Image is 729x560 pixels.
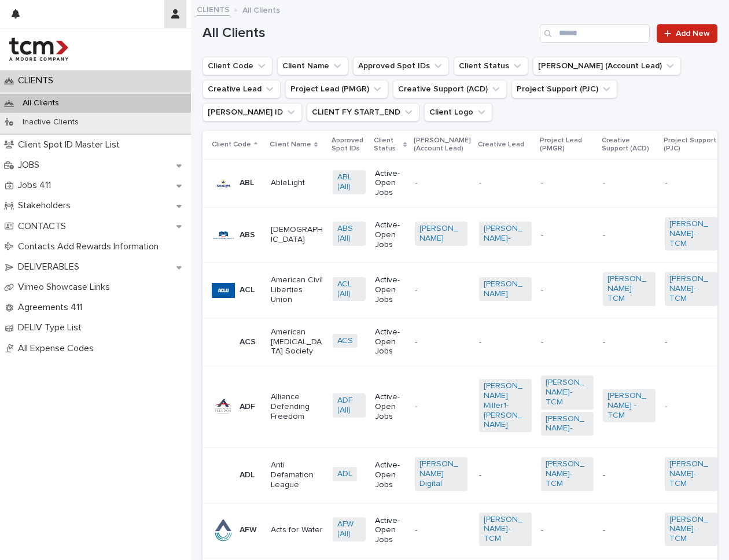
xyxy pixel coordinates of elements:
a: [PERSON_NAME]-TCM [484,515,527,544]
p: - [415,525,467,535]
p: All Clients [242,3,280,16]
p: Project Lead (PMGR) [540,134,595,156]
a: ACS [337,336,353,346]
a: ADL [337,469,352,479]
a: [PERSON_NAME]-TCM [607,274,651,303]
p: - [603,470,656,480]
button: Moore AE (Account Lead) [533,57,681,75]
p: - [603,525,656,535]
p: American [MEDICAL_DATA] Society [271,327,323,356]
p: [DEMOGRAPHIC_DATA] [271,225,323,245]
p: - [415,178,467,188]
a: [PERSON_NAME]-TCM [669,459,713,488]
a: [PERSON_NAME]-TCM [669,219,713,248]
p: JOBS [13,160,49,171]
p: ACL [240,285,255,295]
p: Active-Open Jobs [375,275,406,304]
p: - [479,178,532,188]
p: DELIV Type List [13,322,91,333]
button: Client Logo [424,103,492,121]
a: ABS (All) [337,224,361,244]
p: [PERSON_NAME] (Account Lead) [414,134,471,156]
p: Stakeholders [13,200,80,211]
button: Client Status [454,57,528,75]
p: Creative Lead [478,138,524,151]
p: Approved Spot IDs [332,134,367,156]
p: - [541,525,594,535]
p: CONTACTS [13,221,75,232]
p: ADF [240,402,255,412]
a: CLIENTS [197,2,230,16]
p: - [479,470,532,480]
a: [PERSON_NAME] Digital [419,459,463,488]
a: [PERSON_NAME]- [546,414,589,434]
p: - [603,230,656,240]
p: Active-Open Jobs [375,392,406,421]
a: Add New [657,24,717,43]
p: Alliance Defending Freedom [271,392,323,421]
p: Active-Open Jobs [375,327,406,356]
p: Client Name [270,138,311,151]
p: - [603,337,656,347]
p: - [665,178,717,188]
p: Vimeo Showcase Links [13,282,119,293]
a: ADF (All) [337,396,361,415]
p: All Clients [13,98,68,108]
p: - [541,178,594,188]
a: [PERSON_NAME]-TCM [546,459,589,488]
p: Jobs 411 [13,180,60,191]
button: Project Support (PJC) [511,80,617,98]
p: - [415,285,467,295]
a: [PERSON_NAME] -TCM [607,391,651,420]
p: - [541,337,594,347]
p: Inactive Clients [13,117,88,127]
a: AFW (All) [337,520,361,539]
p: Active-Open Jobs [375,220,406,249]
p: CLIENTS [13,75,62,86]
p: ABS [240,230,255,240]
p: AbleLight [271,178,323,188]
button: Client Name [277,57,348,75]
p: Client Spot ID Master List [13,139,129,150]
p: DELIVERABLES [13,261,89,272]
h1: All Clients [203,25,535,42]
p: American Civil Liberties Union [271,275,323,304]
p: - [541,285,594,295]
p: Contacts Add Rewards Information [13,241,168,252]
p: Anti Defamation League [271,460,323,489]
a: ACL (All) [337,279,361,299]
p: - [665,337,717,347]
p: AFW [240,525,257,535]
button: Creative Lead [203,80,281,98]
p: - [415,337,467,347]
p: Agreements 411 [13,302,91,313]
p: Active-Open Jobs [375,460,406,489]
button: Creative Support (ACD) [393,80,507,98]
a: [PERSON_NAME]- [484,224,527,244]
p: ABL [240,178,254,188]
button: CLIENT FY START_END [307,103,419,121]
span: Add New [676,30,710,38]
p: - [479,337,532,347]
a: ABL (All) [337,172,361,192]
p: - [665,402,717,412]
p: ADL [240,470,255,480]
p: - [541,230,594,240]
a: [PERSON_NAME]-TCM [669,274,713,303]
p: Acts for Water [271,525,323,535]
p: Project Support (PJC) [664,134,719,156]
p: All Expense Codes [13,343,103,354]
a: [PERSON_NAME] Miller1-[PERSON_NAME] [484,381,527,430]
a: [PERSON_NAME] [419,224,463,244]
button: Project Lead (PMGR) [285,80,388,98]
button: Neilson ID [203,103,302,121]
a: [PERSON_NAME]-TCM [546,378,589,407]
button: Approved Spot IDs [353,57,449,75]
p: Active-Open Jobs [375,516,406,545]
input: Search [540,24,650,43]
p: Client Status [374,134,400,156]
p: Active-Open Jobs [375,169,406,198]
p: Client Code [212,138,251,151]
p: - [415,402,467,412]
